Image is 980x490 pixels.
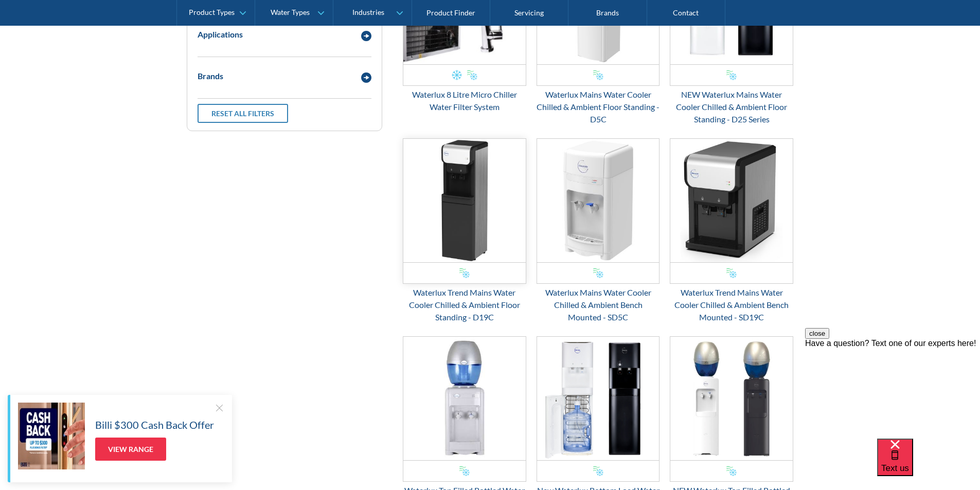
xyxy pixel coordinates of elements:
[877,439,980,490] iframe: podium webchat widget bubble
[537,88,660,125] div: Waterlux Mains Water Cooler Chilled & Ambient Floor Standing - D5C
[95,417,214,432] h5: Billi $300 Cash Back Offer
[670,138,793,323] a: Waterlux Trend Mains Water Cooler Chilled & Ambient Bench Mounted - SD19C Waterlux Trend Mains Wa...
[403,88,526,113] div: Waterlux 8 Litre Micro Chiller Water Filter System
[537,337,660,460] img: New Waterlux Bottom Load Water Cooler Chilled & Ambient Floor Standing BL25 C
[537,138,660,323] a: Waterlux Mains Water Cooler Chilled & Ambient Bench Mounted - SD5CWaterlux Mains Water Cooler Chi...
[198,28,243,41] div: Applications
[403,138,526,323] a: Waterlux Trend Mains Water Cooler Chilled & Ambient Floor Standing - D19CWaterlux Trend Mains Wat...
[189,8,235,17] div: Product Types
[198,70,223,82] div: Brands
[537,139,660,262] img: Waterlux Mains Water Cooler Chilled & Ambient Bench Mounted - SD5C
[352,8,384,17] div: Industries
[670,88,793,125] div: NEW Waterlux Mains Water Cooler Chilled & Ambient Floor Standing - D25 Series
[805,328,980,451] iframe: podium webchat widget prompt
[403,337,526,460] img: Waterlux Top Filled Bottled Water Cooler Chilled & Ambient Bench Mounted
[403,286,526,323] div: Waterlux Trend Mains Water Cooler Chilled & Ambient Floor Standing - D19C
[670,286,793,323] div: Waterlux Trend Mains Water Cooler Chilled & Ambient Bench Mounted - SD19C
[95,438,166,461] a: View Range
[670,139,793,262] img: Waterlux Trend Mains Water Cooler Chilled & Ambient Bench Mounted - SD19C
[18,403,85,469] img: Billi $300 Cash Back Offer
[537,286,660,323] div: Waterlux Mains Water Cooler Chilled & Ambient Bench Mounted - SD5C
[670,337,793,460] img: NEW Waterlux Top Filled Bottled Water Cooler, Chilled & Ambient Floor Standing - B26C
[271,8,310,17] div: Water Types
[403,139,526,262] img: Waterlux Trend Mains Water Cooler Chilled & Ambient Floor Standing - D19C
[198,104,288,123] a: Reset all filters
